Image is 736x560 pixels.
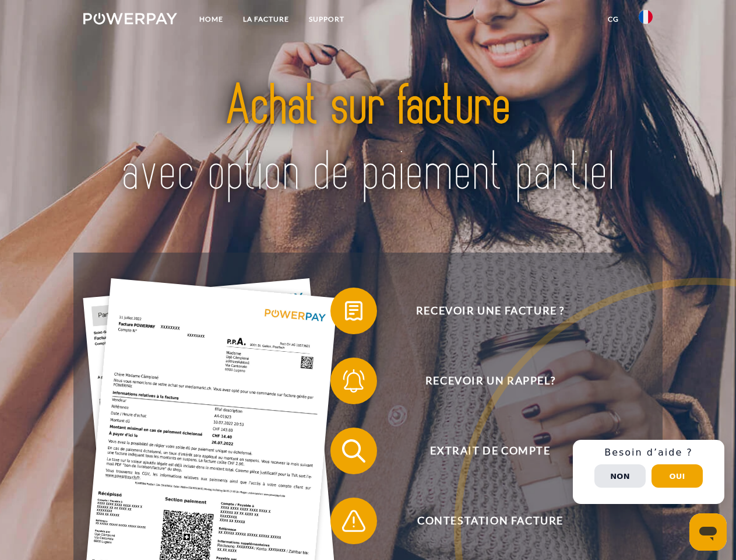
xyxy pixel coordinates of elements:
button: Oui [652,464,703,488]
button: Non [594,464,646,488]
img: qb_warning.svg [339,506,368,535]
span: Recevoir une facture ? [347,288,633,334]
a: LA FACTURE [233,9,299,30]
a: Home [189,9,233,30]
h3: Besoin d’aide ? [580,447,717,459]
img: logo-powerpay-white.svg [83,13,177,24]
button: Extrait de compte [330,428,633,474]
img: qb_bell.svg [339,366,368,395]
img: qb_search.svg [339,436,368,466]
span: Recevoir un rappel? [347,358,633,404]
button: Recevoir un rappel? [330,358,633,404]
div: Schnellhilfe [573,440,724,504]
span: Contestation Facture [347,498,633,544]
a: CG [598,9,629,30]
iframe: Bouton de lancement de la fenêtre de messagerie [689,513,727,551]
button: Recevoir une facture ? [330,288,633,334]
span: Extrait de compte [347,428,633,474]
img: fr [639,10,653,24]
img: qb_bill.svg [339,296,368,325]
a: Support [299,9,354,30]
img: title-powerpay_fr.svg [111,56,625,223]
button: Contestation Facture [330,498,633,544]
